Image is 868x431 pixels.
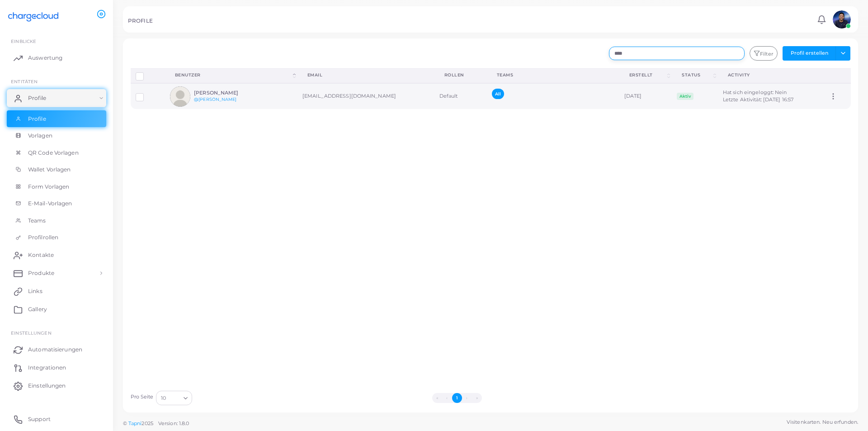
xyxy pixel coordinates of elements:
div: Search for option [156,391,192,405]
a: Support [7,410,106,428]
span: Letzte Aktivität: [DATE] 16:57 [723,96,793,103]
div: Rollen [444,72,477,78]
input: Search for option [167,393,180,403]
span: Auswertung [28,54,62,62]
a: QR Code Vorlagen [7,144,106,161]
span: Form Vorlagen [28,183,69,191]
span: Profile [28,115,46,123]
span: Kontakte [28,251,54,259]
img: logo [8,9,58,25]
a: Teams [7,212,106,229]
a: Gallery [7,300,106,318]
ul: Pagination [195,393,720,403]
h6: [PERSON_NAME] [194,90,260,96]
div: Email [307,72,425,78]
a: Profilrollen [7,229,106,246]
span: ENTITÄTEN [11,79,38,84]
span: Integrationen [28,364,66,372]
img: avatar [170,86,190,107]
span: Automatisierungen [28,346,82,354]
div: Status [682,72,712,78]
td: [DATE] [619,83,672,109]
span: © [123,420,189,427]
div: activity [728,72,814,78]
div: Benutzer [175,72,291,78]
span: EINBLICKE [11,38,36,44]
a: Automatisierungen [7,341,106,359]
span: Produkte [28,269,54,277]
a: Produkte [7,264,106,282]
span: Wallet Vorlagen [28,166,71,174]
div: Erstellt [629,72,665,78]
h5: PROFILE [128,18,153,24]
td: [EMAIL_ADDRESS][DOMAIN_NAME] [297,83,434,109]
a: avatar [830,10,853,28]
span: Support [28,415,51,423]
span: Vorlagen [28,132,52,140]
span: Links [28,287,42,295]
a: E-Mail-Vorlagen [7,195,106,212]
span: Profilrollen [28,233,58,242]
button: Profil erstellen [783,46,836,61]
span: Hat sich eingeloggt: Nein [723,89,787,95]
img: avatar [833,10,851,28]
a: Wallet Vorlagen [7,161,106,178]
a: Integrationen [7,359,106,377]
a: Links [7,282,106,300]
span: 10 [161,393,166,403]
span: Profile [28,94,46,102]
span: Einstellungen [28,382,66,390]
span: E-Mail-Vorlagen [28,199,72,208]
a: @[PERSON_NAME] [194,97,237,102]
th: Row-selection [131,68,165,83]
span: Aktiv [677,93,693,100]
a: Form Vorlagen [7,178,106,195]
a: Kontakte [7,246,106,264]
span: Einstellungen [11,330,51,336]
span: Visitenkarten. Neu erfunden. [787,418,858,426]
button: Go to page 1 [452,393,462,403]
a: Profile [7,89,106,107]
a: Einstellungen [7,377,106,395]
td: Default [434,83,487,109]
div: Teams [497,72,609,78]
a: Tapni [128,420,142,426]
a: Profile [7,110,106,128]
span: Version: 1.8.0 [158,420,189,426]
span: QR Code Vorlagen [28,149,79,157]
span: Gallery [28,305,47,313]
th: Action [824,68,850,83]
a: Vorlagen [7,127,106,144]
label: Pro Seite [131,393,154,401]
a: Auswertung [7,49,106,67]
span: Teams [28,217,46,225]
button: Filter [750,46,778,61]
span: 2025 [142,420,153,427]
span: All [492,89,504,99]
